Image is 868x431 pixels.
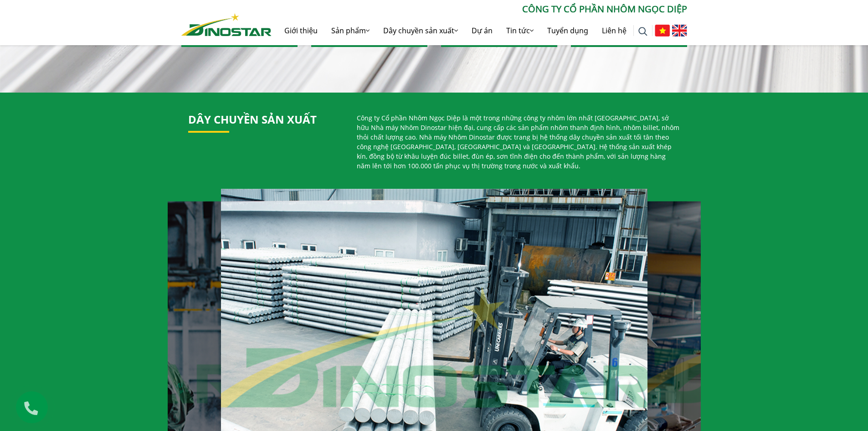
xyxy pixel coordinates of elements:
a: Liên hệ [595,16,633,45]
img: Tiếng Việt [655,25,670,36]
a: Nhôm Dinostar [181,11,272,36]
img: search [638,27,647,36]
img: English [672,25,687,36]
p: Công ty Cổ phần Nhôm Ngọc Diệp là một trong những công ty nhôm lớn nhất [GEOGRAPHIC_DATA], sở hữu... [357,113,680,171]
p: CÔNG TY CỔ PHẦN NHÔM NGỌC DIỆP [272,2,687,16]
img: Nhôm Dinostar [181,13,272,36]
a: Dây chuyền sản xuất [188,112,317,127]
a: Dây chuyền sản xuất [376,16,465,45]
a: Dự án [465,16,499,45]
a: Tuyển dụng [540,16,595,45]
a: Sản phẩm [324,16,376,45]
a: Tin tức [499,16,540,45]
a: Giới thiệu [277,16,324,45]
